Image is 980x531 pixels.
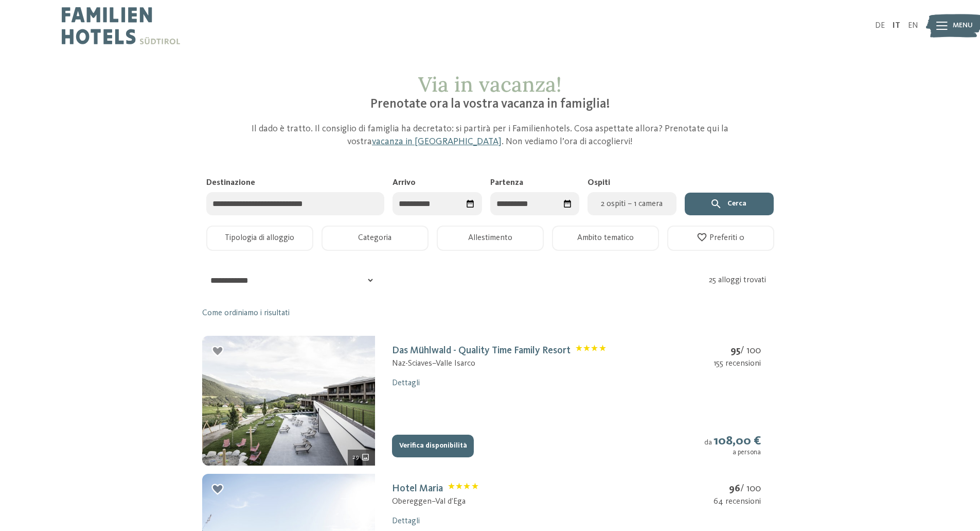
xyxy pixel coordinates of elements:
[875,22,885,30] a: DE
[587,179,610,187] span: Ospiti
[246,123,735,148] p: Il dado è tratto. Il consiglio di famiglia ha decretato: si partirà per i Familienhotels. Cosa as...
[206,179,255,187] span: Destinazione
[392,358,606,369] div: Naz-Sciaves – Valle Isarco
[448,483,478,495] span: Classificazione: 4 stelle
[372,137,502,146] a: vacanza in [GEOGRAPHIC_DATA]
[392,435,474,457] button: Verifica disponibilità
[392,346,606,356] a: Das Mühlwald - Quality Time Family ResortClassificazione: 4 stelle
[714,344,761,358] div: / 100
[704,434,761,457] div: da
[210,482,225,497] div: Aggiungi ai preferiti
[587,192,676,215] button: 2 ospiti – 1 camera2 ospiti – 1 camera
[392,379,420,387] a: Dettagli
[418,71,562,97] span: Via in vacanza!
[352,453,359,462] span: 29
[576,345,606,357] span: Classificazione: 4 stelle
[393,179,416,187] span: Arrivo
[437,226,544,251] button: Allestimento
[730,346,740,356] strong: 95
[893,22,900,30] a: IT
[462,195,479,212] div: Seleziona data
[714,358,761,369] div: 155 recensioni
[714,496,761,507] div: 64 recensioni
[490,179,523,187] span: Partenza
[392,484,478,494] a: Hotel MariaClassificazione: 4 stelle
[709,275,777,286] div: 25 alloggi trovati
[552,226,659,251] button: Ambito tematico
[202,307,290,319] a: Come ordiniamo i risultati
[361,453,370,461] svg: 29 ulteriori immagini
[392,517,420,525] a: Dettagli
[729,484,740,494] strong: 96
[908,22,918,30] a: EN
[704,449,761,457] div: a persona
[202,336,375,466] img: mss_renderimg.php
[559,195,576,212] div: Seleziona data
[348,450,375,466] div: 29 ulteriori immagini
[685,193,774,215] button: Cerca
[714,435,761,448] strong: 108,00 €
[594,198,670,210] span: 2 ospiti – 1 camera
[210,344,225,359] div: Aggiungi ai preferiti
[206,226,313,251] button: Tipologia di alloggio
[392,496,478,507] div: Obereggen – Val d’Ega
[714,482,761,496] div: / 100
[667,226,774,251] button: Preferiti 0
[953,21,973,31] span: Menu
[322,226,429,251] button: Categoria
[370,98,610,111] span: Prenotate ora la vostra vacanza in famiglia!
